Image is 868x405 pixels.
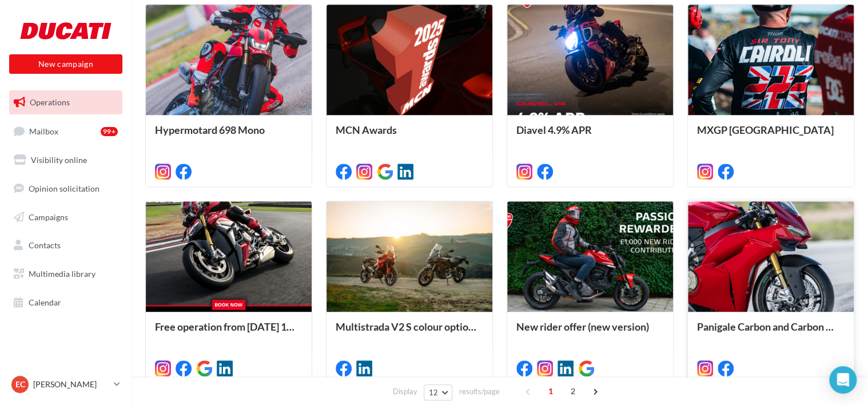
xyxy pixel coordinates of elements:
[7,177,125,201] a: Opinion solicitation
[29,212,68,221] span: Campaigns
[516,124,664,147] div: Diavel 4.9% APR
[336,124,483,147] div: MCN Awards
[15,379,25,390] span: EC
[7,119,125,144] a: Mailbox99+
[29,126,58,136] span: Mailbox
[31,155,87,165] span: Visibility online
[7,205,125,229] a: Campaigns
[541,382,560,400] span: 1
[697,124,845,147] div: MXGP [GEOGRAPHIC_DATA]
[697,321,845,344] div: Panigale Carbon and Carbon Pro trims
[829,366,857,394] div: Open Intercom Messenger
[7,262,125,286] a: Multimedia library
[429,388,439,397] span: 12
[7,148,125,172] a: Visibility online
[7,233,125,257] a: Contacts
[7,291,125,315] a: Calendar
[393,386,417,397] span: Display
[424,384,453,400] button: 12
[155,321,302,344] div: Free operation from [DATE] 14:42
[101,127,118,136] div: 99+
[33,379,109,390] p: [PERSON_NAME]
[155,124,302,147] div: Hypermotard 698 Mono
[9,54,122,74] button: New campaign
[7,90,125,114] a: Operations
[9,374,122,395] a: EC [PERSON_NAME]
[336,321,483,344] div: Multistrada V2 S colour options
[29,269,95,279] span: Multimedia library
[516,321,664,344] div: New rider offer (new version)
[30,97,70,107] span: Operations
[459,386,499,397] span: results/page
[29,240,61,250] span: Contacts
[29,184,99,193] span: Opinion solicitation
[29,297,61,307] span: Calendar
[564,382,582,400] span: 2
